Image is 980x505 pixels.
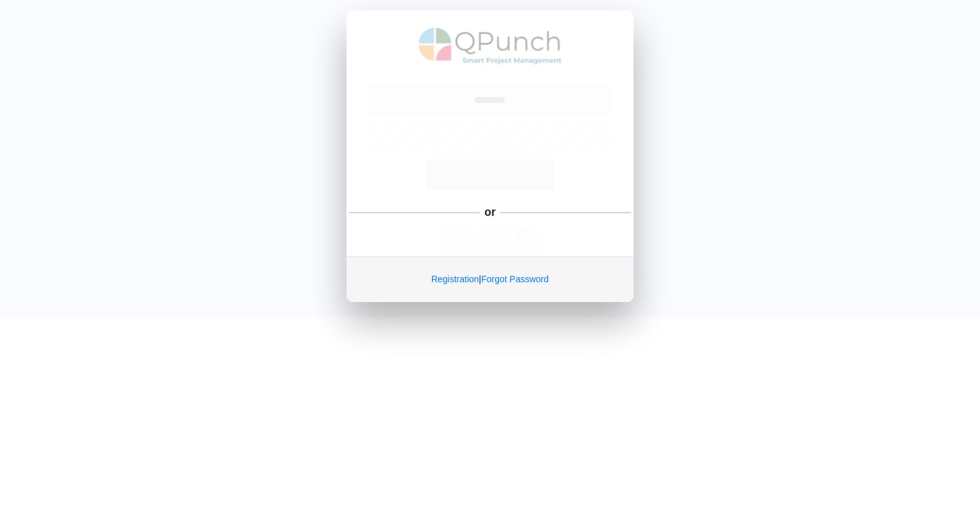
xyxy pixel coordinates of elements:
[426,162,554,193] button: Login
[438,229,472,253] button: Continue With Microsoft Azure
[517,233,533,249] img: Loading...
[508,229,542,253] button: Continue With LinkedIn
[477,172,503,182] span: Login
[482,206,498,223] h5: or
[419,26,562,72] img: QPunch
[481,276,549,287] a: Forgot Password
[447,233,463,249] img: Loading...
[475,228,506,254] button: Continue With Google
[431,276,479,287] a: Registration
[346,259,634,305] div: |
